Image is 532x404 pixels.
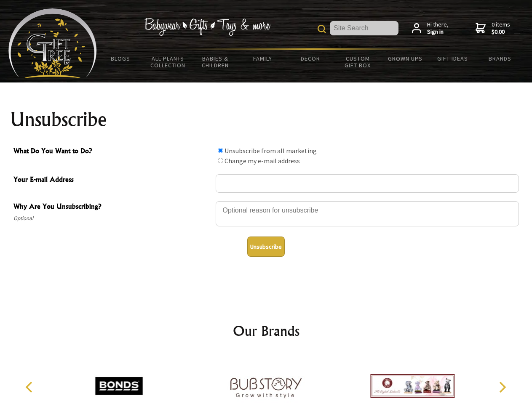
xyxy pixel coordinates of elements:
[476,50,524,67] a: Brands
[239,50,287,67] a: Family
[225,146,317,155] label: Unsubscribe from all marketing
[97,50,144,67] a: BLOGS
[492,21,510,36] span: 0 items
[330,21,398,35] input: Site Search
[247,237,285,257] button: Unsubscribe
[13,201,211,213] span: Why Are You Unsubscribing?
[429,50,476,67] a: Gift Ideas
[493,378,511,396] button: Next
[476,21,510,36] a: 0 items$0.00
[412,21,449,36] a: Hi there,Sign in
[144,18,270,36] img: Babywear - Gifts - Toys & more
[216,174,519,193] input: Your E-mail Address
[144,50,192,74] a: All Plants Collection
[381,50,429,67] a: Grown Ups
[8,8,97,78] img: Babyware - Gifts - Toys and more...
[492,28,510,36] strong: $0.00
[21,378,40,396] button: Previous
[427,21,449,36] span: Hi there,
[427,28,449,36] strong: Sign in
[10,109,522,130] h1: Unsubscribe
[286,50,334,67] a: Decor
[13,174,211,186] span: Your E-mail Address
[13,146,211,158] span: What Do You Want to Do?
[216,201,519,226] textarea: Why Are You Unsubscribing?
[17,321,516,341] h2: Our Brands
[318,25,326,33] img: product search
[13,213,211,223] span: Optional
[225,157,300,165] label: Change my e-mail address
[192,50,239,74] a: Babies & Children
[218,158,223,163] input: What Do You Want to Do?
[334,50,382,74] a: Custom Gift Box
[218,148,223,153] input: What Do You Want to Do?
